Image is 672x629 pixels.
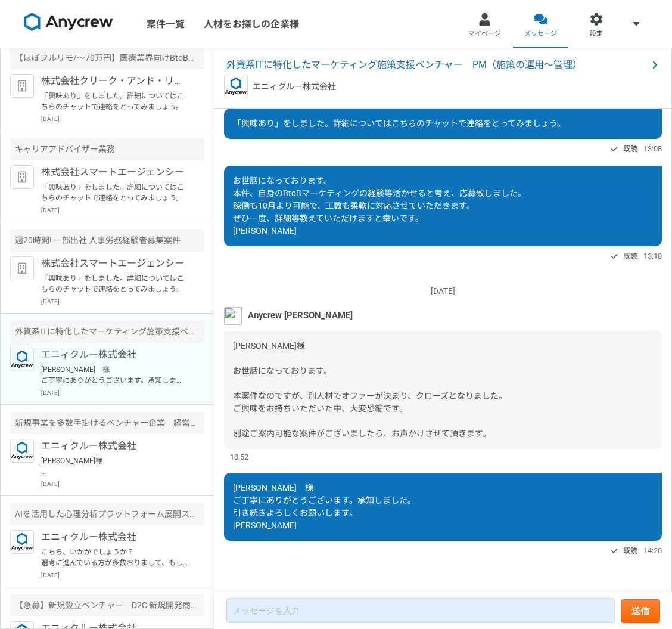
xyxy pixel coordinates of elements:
p: [PERSON_NAME]様 こちらいかがでしょうか？ ご回答いただけますと幸いです。 [41,456,188,477]
div: 週20時間! 一部出社 人事労務経験者募集案件 [10,230,204,252]
span: 既読 [623,249,637,264]
p: [DATE] [41,388,204,397]
span: 13:10 [643,250,662,262]
p: 株式会社クリーク・アンド・リバー社 [41,74,188,88]
img: %E3%83%95%E3%82%9A%E3%83%AD%E3%83%95%E3%82%A3%E3%83%BC%E3%83%AB%E7%94%BB%E5%83%8F%E3%81%AE%E3%82%... [224,307,242,325]
span: 14:20 [643,545,662,556]
p: 株式会社スマートエージェンシー [41,256,188,271]
div: 【急募】新規設立ベンチャー D2C 新規開発商品（美容/健康食品）のマーケター [10,594,204,616]
p: エニィクルー株式会社 [41,439,188,453]
span: 「興味あり」をしました。詳細についてはこちらのチャットで連絡をとってみましょう。 [233,119,565,128]
div: 【ほぼフルリモ/～70万円】医療業界向けBtoBマーケティングプロデューサー [10,47,204,69]
p: [PERSON_NAME] 様 ご丁寧にありがとうございます。承知しました。 引き続きよろしくお願いします。 [PERSON_NAME] [41,364,188,386]
img: default_org_logo-42cde973f59100197ec2c8e796e4974ac8490bb5b08a0eb061ff975e4574aa76.png [10,165,34,189]
p: [DATE] [41,114,204,123]
p: 「興味あり」をしました。詳細についてはこちらのチャットで連絡をとってみましょう。 [41,273,188,295]
p: [DATE] [224,285,662,298]
p: エニィクルー株式会社 [41,348,188,362]
button: 送信 [621,599,660,623]
div: キャリアアドバイザー業務 [10,138,204,160]
img: default_org_logo-42cde973f59100197ec2c8e796e4974ac8490bb5b08a0eb061ff975e4574aa76.png [10,74,34,98]
img: logo_text_blue_01.png [10,348,34,371]
p: こちら、いかがでしょうか？ 選考に進んでいる方が多数おりまして、もしご興味ございましたら、お早めにご案内ができればと思い、お声かけさせて頂きました。 [41,547,188,568]
div: AIを活用した心理分析プラットフォーム展開スタートアップ マーケティング企画運用 [10,503,204,525]
p: 株式会社スマートエージェンシー [41,165,188,179]
span: 10:52 [230,451,248,463]
span: [PERSON_NAME]様 お世話になっております。 本案件なのですが、別人材でオファーが決まり、クローズとなりました。 ご興味をお持ちいただいた中、大変恐縮です。 別途ご案内可能な案件がござ... [233,341,507,438]
span: Anycrew [PERSON_NAME] [248,309,353,322]
p: 「興味あり」をしました。詳細についてはこちらのチャットで連絡をとってみましょう。 [41,182,188,203]
span: [PERSON_NAME] 様 ご丁寧にありがとうございます。承知しました。 引き続きよろしくお願いします。 [PERSON_NAME] [233,483,416,530]
span: 設定 [590,29,603,39]
img: 8DqYSo04kwAAAAASUVORK5CYII= [24,13,113,32]
img: logo_text_blue_01.png [10,439,34,463]
span: 13:08 [643,143,662,154]
div: 新規事業を多数手掛けるベンチャー企業 経営陣サポート（秘書・経営企画） [10,412,204,434]
img: default_org_logo-42cde973f59100197ec2c8e796e4974ac8490bb5b08a0eb061ff975e4574aa76.png [10,256,34,280]
p: [DATE] [41,297,204,306]
span: 既読 [623,142,637,156]
span: 既読 [623,544,637,558]
span: マイページ [468,29,501,39]
p: [DATE] [41,479,204,488]
p: [DATE] [41,571,204,580]
img: logo_text_blue_01.png [10,530,34,554]
p: 「興味あり」をしました。詳細についてはこちらのチャットで連絡をとってみましょう。 [41,91,188,112]
div: 外資系ITに特化したマーケティング施策支援ベンチャー PM（施策の運用〜管理） [10,321,204,343]
p: エニィクルー株式会社 [253,80,336,93]
span: メッセージ [524,29,557,39]
img: logo_text_blue_01.png [224,75,248,98]
p: [DATE] [41,206,204,215]
span: 外資系ITに特化したマーケティング施策支援ベンチャー PM（施策の運用〜管理） [226,58,648,72]
span: お世話になっております。 本件、自身のBtoBマーケティングの経験等活かせると考え、応募致しました。 稼働も10月より可能で、工数も柔軟に対応させていただきます。 ぜひ一度、詳細等教えていただけ... [233,176,526,236]
p: エニィクルー株式会社 [41,530,188,544]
